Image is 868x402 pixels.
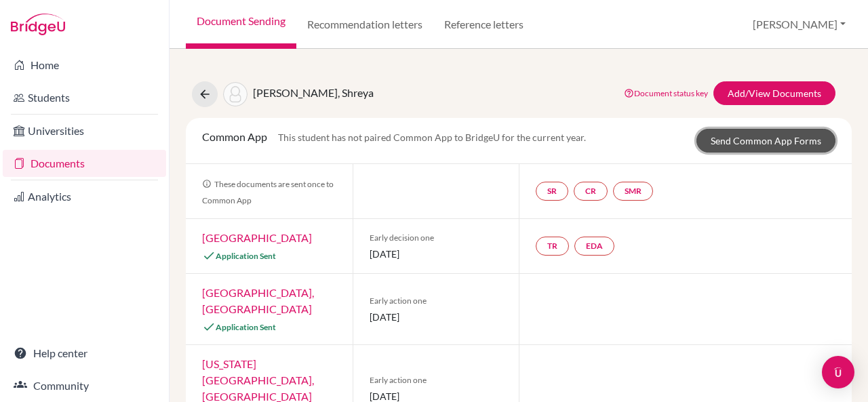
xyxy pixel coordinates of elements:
[11,14,65,35] img: Bridge-U
[713,81,835,105] a: Add/View Documents
[536,237,569,256] a: TR
[3,84,166,111] a: Students
[370,232,503,244] span: Early decision one
[613,182,653,201] a: SMR
[202,231,312,244] a: [GEOGRAPHIC_DATA]
[3,52,166,79] a: Home
[202,179,334,205] span: These documents are sent once to Common App
[370,295,503,307] span: Early action one
[253,86,374,99] span: [PERSON_NAME], Shreya
[696,129,835,153] a: Send Common App Forms
[3,117,166,144] a: Universities
[370,247,503,261] span: [DATE]
[3,340,166,367] a: Help center
[3,372,166,399] a: Community
[278,132,586,143] span: This student has not paired Common App to BridgeU for the current year.
[574,182,608,201] a: CR
[822,356,854,388] div: Open Intercom Messenger
[216,322,276,332] span: Application Sent
[3,150,166,177] a: Documents
[370,374,503,386] span: Early action one
[747,12,852,37] button: [PERSON_NAME]
[370,310,503,324] span: [DATE]
[624,88,708,98] a: Document status key
[536,182,568,201] a: SR
[216,251,276,261] span: Application Sent
[202,286,314,315] a: [GEOGRAPHIC_DATA], [GEOGRAPHIC_DATA]
[574,237,614,256] a: EDA
[202,130,267,143] span: Common App
[3,183,166,210] a: Analytics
